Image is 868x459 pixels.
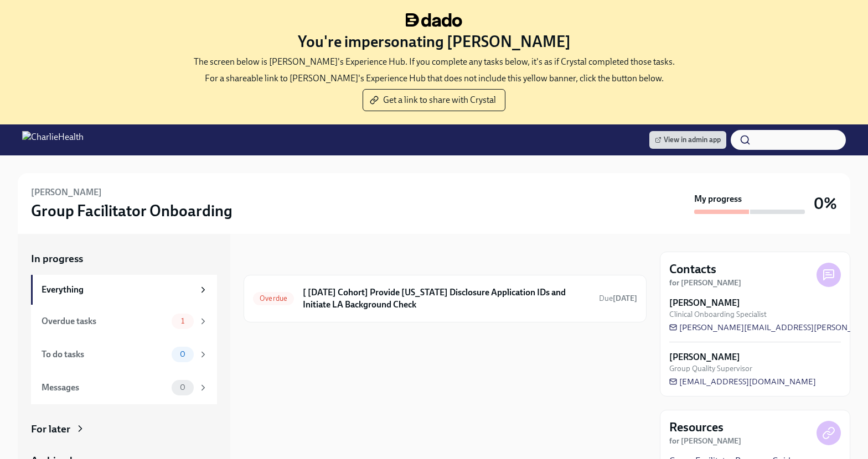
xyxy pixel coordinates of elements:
[599,293,637,304] span: September 24th, 2025 10:00
[31,338,217,371] a: To do tasks0
[42,348,167,361] div: To do tasks
[669,278,741,288] strong: for [PERSON_NAME]
[613,294,637,303] strong: [DATE]
[253,284,637,313] a: Overdue[ [DATE] Cohort] Provide [US_STATE] Disclosure Application IDs and Initiate LA Background ...
[814,194,837,213] h3: 0%
[303,286,590,311] h6: [ [DATE] Cohort] Provide [US_STATE] Disclosure Application IDs and Initiate LA Background Check
[205,72,664,85] p: For a shareable link to [PERSON_NAME]'s Experience Hub that does not include this yellow banner, ...
[31,422,70,436] div: For later
[42,382,167,394] div: Messages
[31,371,217,404] a: Messages0
[669,363,752,374] span: Group Quality Supervisor
[42,284,194,296] div: Everything
[31,201,232,221] h3: Group Facilitator Onboarding
[173,350,192,358] span: 0
[42,315,167,327] div: Overdue tasks
[31,252,217,266] a: In progress
[244,252,296,266] div: In progress
[298,32,571,51] h3: You're impersonating [PERSON_NAME]
[669,297,740,309] strong: [PERSON_NAME]
[372,95,496,106] span: Get a link to share with Crystal
[194,56,675,68] p: The screen below is [PERSON_NAME]'s Experience Hub. If you complete any tasks below, it's as if C...
[669,419,724,436] h4: Resources
[669,436,741,446] strong: for [PERSON_NAME]
[669,376,816,387] a: [EMAIL_ADDRESS][DOMAIN_NAME]
[31,186,102,199] h6: [PERSON_NAME]
[406,13,462,27] img: dado
[669,309,767,320] span: Clinical Onboarding Specialist
[363,89,505,111] button: Get a link to share with Crystal
[253,294,294,302] span: Overdue
[655,134,721,145] span: View in admin app
[694,193,742,205] strong: My progress
[31,422,217,436] a: For later
[669,351,740,363] strong: [PERSON_NAME]
[173,383,192,392] span: 0
[174,317,191,325] span: 1
[31,275,217,305] a: Everything
[599,294,637,303] span: Due
[22,131,84,149] img: CharlieHealth
[669,261,716,278] h4: Contacts
[31,305,217,338] a: Overdue tasks1
[649,131,726,149] a: View in admin app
